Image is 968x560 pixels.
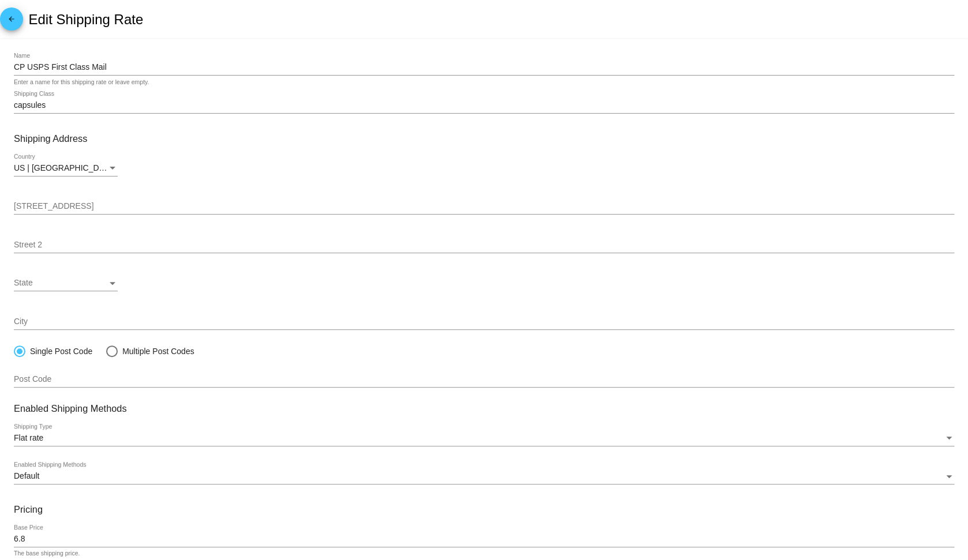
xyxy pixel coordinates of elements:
h3: Pricing [14,504,954,515]
input: City [14,317,954,326]
div: The base shipping price. [14,550,80,557]
input: Street 1 [14,202,954,211]
div: Single Post Code [25,347,92,356]
h2: Edit Shipping Rate [28,12,143,28]
input: Base Price [14,535,954,544]
h3: Shipping Address [14,133,954,144]
span: State [14,278,33,287]
mat-icon: arrow_back [5,15,18,29]
input: Street 2 [14,240,954,250]
mat-select: State [14,279,118,288]
div: Enter a name for this shipping rate or leave empty. [14,79,149,86]
span: Flat rate [14,433,43,442]
input: Post Code [14,375,954,384]
span: Default [14,471,39,480]
h3: Enabled Shipping Methods [14,403,954,414]
mat-select: Shipping Type [14,434,954,443]
div: Multiple Post Codes [118,347,194,356]
span: US | [GEOGRAPHIC_DATA] [14,163,116,172]
mat-select: Enabled Shipping Methods [14,472,954,481]
input: Shipping Class [14,101,954,110]
input: Name [14,63,954,72]
mat-select: Country [14,164,118,173]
